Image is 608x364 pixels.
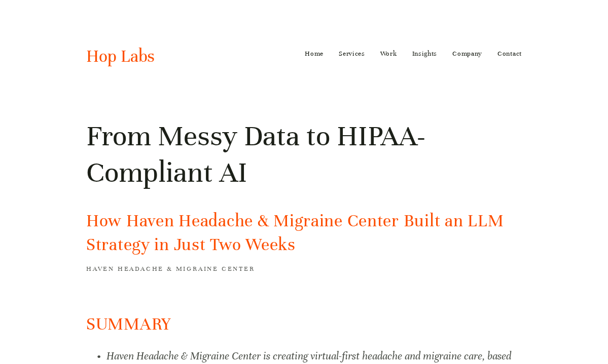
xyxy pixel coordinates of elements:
[86,264,522,274] h3: Haven Headache & Migraine Center
[86,46,155,67] a: Hop Labs
[86,209,522,257] h2: How Haven Headache & Migraine Center Built an LLM Strategy in Just Two Weeks
[452,46,482,62] a: Company
[86,118,522,191] h1: From Messy Data to HIPAA-Compliant AI
[380,46,397,62] a: Work
[497,46,522,62] a: Contact
[86,312,522,336] h2: SUMMARY
[339,46,365,62] a: Services
[305,46,324,62] a: Home
[412,46,438,62] a: Insights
